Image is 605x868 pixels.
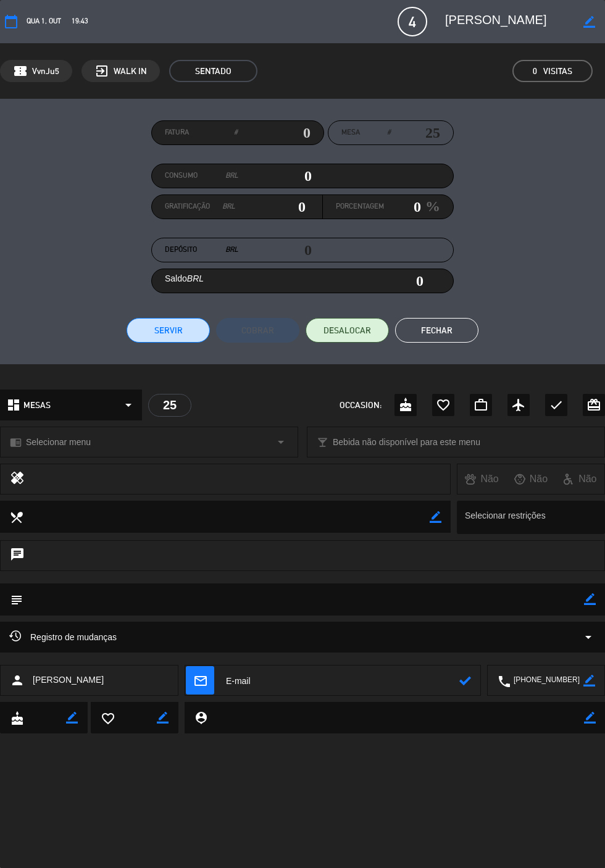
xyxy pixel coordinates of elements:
[6,398,21,412] i: dashboard
[436,398,451,412] i: favorite_border
[165,127,238,139] label: Fatura
[317,436,328,448] i: local_bar
[194,711,207,724] i: person_pin
[549,398,564,412] i: check
[556,471,604,487] div: Não
[421,194,440,219] em: %
[165,170,238,182] label: Consumo
[165,201,235,213] label: Gratificação
[222,201,235,213] em: BRL
[114,64,147,78] span: WALK IN
[340,398,382,412] span: OCCASION:
[66,712,78,724] i: border_color
[10,436,22,448] i: chrome_reader_mode
[101,711,114,725] i: favorite_border
[341,127,360,139] span: Mesa
[33,673,104,687] span: [PERSON_NAME]
[169,60,257,82] span: SENTADO
[586,398,601,412] i: card_giftcard
[306,318,389,343] button: DESALOCAR
[583,675,595,686] i: border_color
[398,398,413,412] i: cake
[10,711,23,725] i: cake
[238,167,312,185] input: 0
[238,123,311,142] input: 0
[474,398,488,412] i: work_outline
[9,630,117,645] span: Registro de mudanças
[497,674,511,688] i: local_phone
[273,435,288,449] i: arrow_drop_down
[157,712,169,724] i: border_color
[225,170,238,182] em: BRL
[165,272,204,286] label: Saldo
[323,324,371,337] span: DESALOCAR
[581,630,596,645] i: arrow_drop_down
[387,127,391,139] em: #
[584,593,596,605] i: border_color
[94,64,109,78] i: exit_to_app
[511,398,526,412] i: airplanemode_active
[27,15,61,27] span: Qua 1, out
[457,471,506,487] div: Não
[336,201,384,213] label: Porcentagem
[193,674,207,687] i: mail_outline
[506,471,555,487] div: Não
[333,435,480,449] span: Bebida não disponível para este menu
[234,127,238,139] em: #
[127,318,210,343] button: Servir
[533,64,537,78] span: 0
[13,64,28,78] span: confirmation_number
[165,244,238,256] label: Depósito
[543,64,572,78] em: Visitas
[384,198,421,216] input: 0
[72,15,88,27] span: 19:43
[225,244,238,256] em: BRL
[23,398,51,412] span: MESAS
[430,511,441,523] i: border_color
[391,123,440,142] input: number
[216,318,299,343] button: Cobrar
[10,673,25,688] i: person
[395,318,478,343] button: Fechar
[4,14,19,29] i: calendar_today
[32,64,59,78] span: VvnJu5
[9,510,23,524] i: local_dining
[235,198,306,216] input: 0
[398,7,427,36] span: 4
[187,273,204,283] em: BRL
[121,398,136,412] i: arrow_drop_down
[10,547,25,564] i: chat
[148,394,191,417] div: 25
[26,435,91,449] span: Selecionar menu
[583,16,595,28] i: border_color
[10,470,25,488] i: healing
[9,593,23,606] i: subject
[584,712,596,724] i: border_color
